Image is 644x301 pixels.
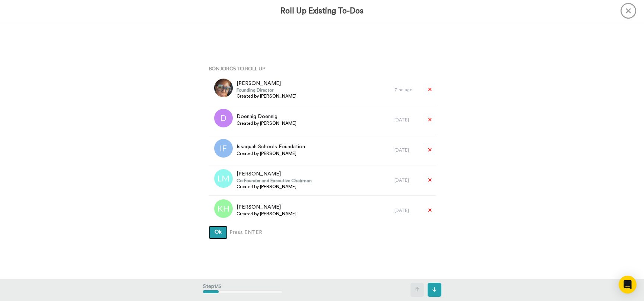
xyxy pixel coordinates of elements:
span: Founding Director [237,87,296,93]
img: if.png [214,139,233,158]
img: ebb0cacf-d560-4330-b837-3c8c791c1d04.jpg [214,79,233,97]
div: 7 hr. ago [394,87,421,93]
span: Ok [215,229,222,235]
span: Created by [PERSON_NAME] [237,211,296,217]
img: d.png [214,109,233,127]
span: Co-Founder and Executive Chairman [237,178,312,184]
div: [DATE] [394,147,421,153]
h3: Roll Up Existing To-Dos [280,7,364,15]
span: Press ENTER [229,229,262,236]
span: [PERSON_NAME] [237,80,296,87]
span: [PERSON_NAME] [237,170,312,178]
span: Created by [PERSON_NAME] [237,150,305,156]
span: Created by [PERSON_NAME] [237,184,312,190]
div: Step 1 / 5 [203,279,282,301]
img: lm.png [214,169,233,188]
span: [PERSON_NAME] [237,203,296,211]
span: Created by [PERSON_NAME] [237,93,296,99]
div: [DATE] [394,207,421,213]
h4: Bonjoros To Roll Up [209,66,436,71]
span: Doennig Doennig [237,113,296,120]
img: kh.png [214,199,233,218]
div: [DATE] [394,177,421,183]
div: Open Intercom Messenger [619,276,637,294]
span: Created by [PERSON_NAME] [237,120,296,126]
span: Issaquah Schools Foundation [237,143,305,150]
button: Ok [209,226,228,239]
div: [DATE] [394,117,421,123]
